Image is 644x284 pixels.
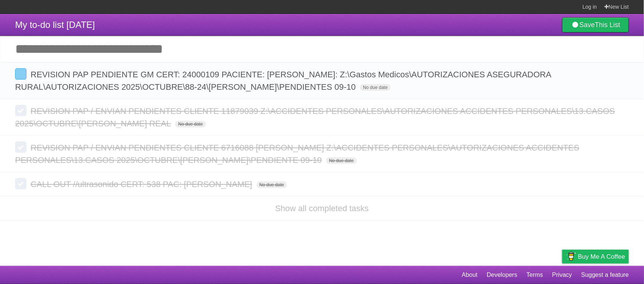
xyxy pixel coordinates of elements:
span: Buy me a coffee [578,250,625,263]
a: Terms [527,268,543,282]
label: Done [15,178,26,189]
label: Done [15,68,26,80]
a: Suggest a feature [581,268,629,282]
label: Done [15,105,26,116]
a: Privacy [552,268,572,282]
span: No due date [175,121,206,127]
span: REVISION PAP / ENVIAN PENDIENTES CLIENTE 11879039 Z:\ACCIDENTES PERSONALES\AUTORIZACIONES ACCIDEN... [15,106,615,128]
span: No due date [360,84,390,91]
a: Show all completed tasks [275,204,369,213]
span: No due date [257,181,287,188]
span: No due date [326,157,357,164]
span: CALL OUT //ultrasonido CERT: 538 PAC: [PERSON_NAME] [31,180,254,189]
a: SaveThis List [562,17,629,32]
a: Developers [487,268,517,282]
span: REVISION PAP / ENVIAN PENDIENTES CLIENTE 6716088 [PERSON_NAME] Z:\ACCIDENTES PERSONALES\AUTORIZAC... [15,143,579,165]
a: About [462,268,478,282]
span: REVISION PAP PENDIENTE GM CERT: 24000109 PACIENTE: [PERSON_NAME]: Z:\Gastos Medicos\AUTORIZACIONE... [15,70,551,92]
img: Buy me a coffee [566,250,576,263]
span: My to-do list [DATE] [15,20,95,30]
label: Done [15,141,26,153]
a: Buy me a coffee [562,250,629,264]
b: This List [595,21,620,29]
